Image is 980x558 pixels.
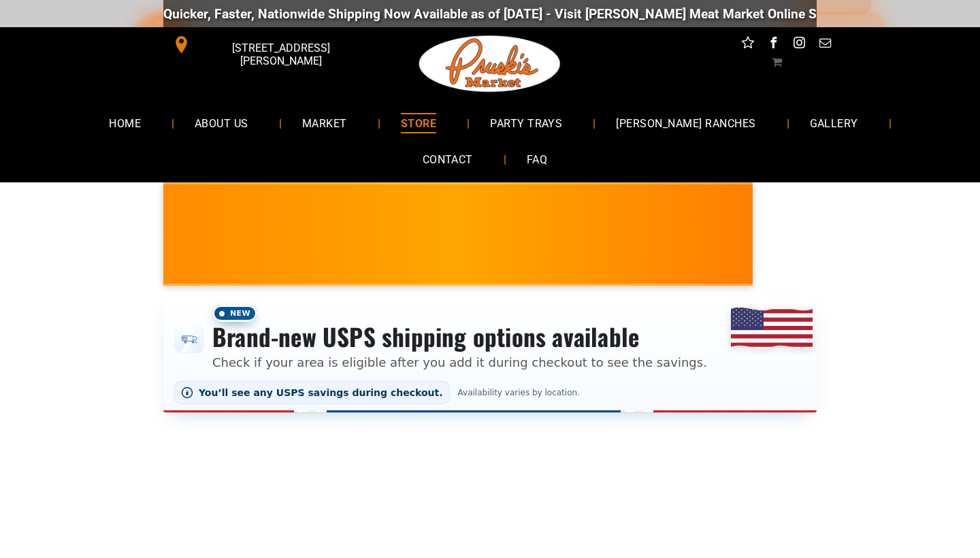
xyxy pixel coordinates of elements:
span: New [212,305,257,322]
a: ABOUT US [174,105,269,141]
a: MARKET [282,105,367,141]
p: Check if your area is eligible after you add it during checkout to see the savings. [212,353,707,372]
a: facebook [765,34,783,55]
a: STORE [380,105,457,141]
span: You’ll see any USPS savings during checkout. [199,387,443,398]
span: [STREET_ADDRESS][PERSON_NAME] [193,35,369,74]
a: CONTACT [402,142,493,178]
a: instagram [791,34,808,55]
a: Social network [739,34,757,55]
div: Shipping options announcement [163,297,817,412]
a: HOME [88,105,161,141]
a: PARTY TRAYS [470,105,583,141]
a: GALLERY [789,105,879,141]
a: [STREET_ADDRESS][PERSON_NAME] [163,34,372,55]
img: Pruski-s+Market+HQ+Logo2-1920w.png [416,27,563,101]
a: email [817,34,834,55]
a: FAQ [506,142,568,178]
h3: Brand-new USPS shipping options available [212,322,707,352]
span: Availability varies by location. [455,388,583,397]
a: [PERSON_NAME] RANCHES [595,105,776,141]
